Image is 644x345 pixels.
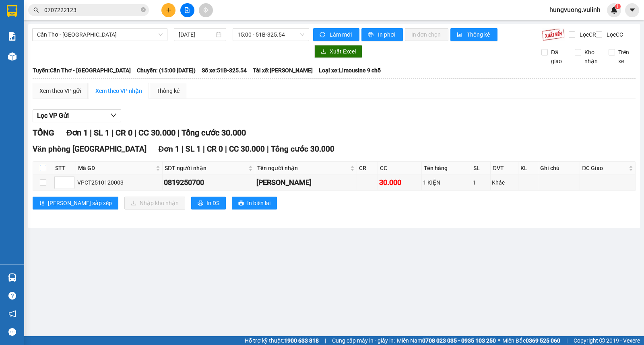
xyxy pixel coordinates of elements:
span: CR 0 [207,144,223,154]
th: Ghi chú [538,162,580,175]
span: Đơn 1 [159,144,180,154]
span: Cần Thơ - Kiên Giang [37,29,163,41]
span: Tổng cước 30.000 [182,128,246,138]
span: ⚪️ [498,339,500,342]
b: [PERSON_NAME] [46,5,114,15]
span: Mã GD [78,164,154,172]
span: Cung cấp máy in - giấy in: [332,336,395,345]
span: SL 1 [186,144,201,154]
span: TỔNG [33,128,54,138]
span: | [267,144,269,154]
th: KL [518,162,538,175]
span: | [325,336,326,345]
span: Miền Bắc [502,336,560,345]
span: In DS [206,199,219,207]
span: Tổng cước 30.000 [271,144,334,154]
span: ĐC Giao [582,164,627,172]
th: STT [53,162,76,175]
span: Làm mới [330,30,353,39]
img: warehouse-icon [8,52,17,61]
span: 15:00 - 51B-325.54 [237,29,304,41]
span: Hỗ trợ kỹ thuật: [245,336,319,345]
span: | [182,144,184,154]
span: Lọc CC [603,30,624,39]
th: CC [378,162,422,175]
button: file-add [180,3,194,17]
span: sort-ascending [39,200,45,207]
b: Tuyến: Cần Thơ - [GEOGRAPHIC_DATA] [33,67,131,74]
span: Chuyến: (15:00 [DATE]) [137,66,196,75]
span: | [225,144,227,154]
span: Lọc CR [576,30,597,39]
li: 1900 8181 [4,58,153,68]
input: Tìm tên, số ĐT hoặc mã đơn [44,6,139,14]
span: | [203,144,205,154]
button: sort-ascending[PERSON_NAME] sắp xếp [33,197,118,209]
span: CR 0 [116,128,132,138]
span: hungvuong.vulinh [543,5,607,15]
span: Loại xe: Limousine 9 chỗ [319,66,381,75]
span: | [111,128,114,138]
strong: 1900 633 818 [284,337,319,344]
span: | [178,128,180,138]
span: CC 30.000 [138,128,175,138]
span: CC 30.000 [229,144,265,154]
img: icon-new-feature [611,6,618,14]
button: In đơn chọn [405,28,449,41]
div: 1 KIỆN [423,178,470,187]
button: bar-chartThống kê [450,28,497,41]
th: Tên hàng [422,162,471,175]
button: printerIn biên lai [232,197,277,209]
span: SL 1 [94,128,109,138]
strong: 0708 023 035 - 0935 103 250 [422,337,496,344]
div: [PERSON_NAME] [256,177,356,188]
span: | [90,128,92,138]
span: caret-down [629,6,636,14]
span: environment [46,19,53,26]
img: solution-icon [8,32,17,41]
sup: 1 [615,4,621,9]
span: In biên lai [247,199,270,207]
button: aim [199,3,213,17]
span: printer [198,200,203,207]
img: 9k= [542,28,565,41]
div: Thống kê [157,86,180,95]
span: close-circle [141,6,146,14]
img: logo.jpg [4,4,44,44]
span: Xuất Excel [330,47,356,56]
td: 0819250700 [163,175,255,191]
span: Trên xe [615,48,636,66]
span: Đơn 1 [66,128,88,138]
span: close-circle [141,7,146,12]
span: sync [320,32,326,38]
span: file-add [184,7,190,13]
span: bar-chart [457,32,464,38]
span: notification [8,310,16,318]
strong: 0369 525 060 [526,337,560,344]
span: Số xe: 51B-325.54 [202,66,247,75]
span: Văn phòng [GEOGRAPHIC_DATA] [33,144,147,154]
span: question-circle [8,292,16,300]
span: plus [166,7,171,13]
span: Miền Nam [397,336,496,345]
input: 12/10/2025 [179,30,215,39]
div: 1 [473,178,489,187]
span: down [110,112,117,119]
div: VPCT2510120003 [77,178,161,187]
span: download [321,49,326,55]
span: search [33,7,39,13]
button: printerIn DS [191,197,226,209]
span: Lọc VP Gửi [37,111,69,121]
img: warehouse-icon [8,273,17,282]
span: aim [203,7,208,13]
span: | [134,128,136,138]
button: caret-down [625,3,639,17]
span: Tên người nhận [257,164,349,172]
span: 1 [616,4,619,9]
th: CR [357,162,378,175]
div: Khác [492,178,517,187]
span: Tài xế: [PERSON_NAME] [253,66,313,75]
span: | [566,336,568,345]
span: [PERSON_NAME] sắp xếp [48,199,112,207]
span: message [8,328,16,336]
